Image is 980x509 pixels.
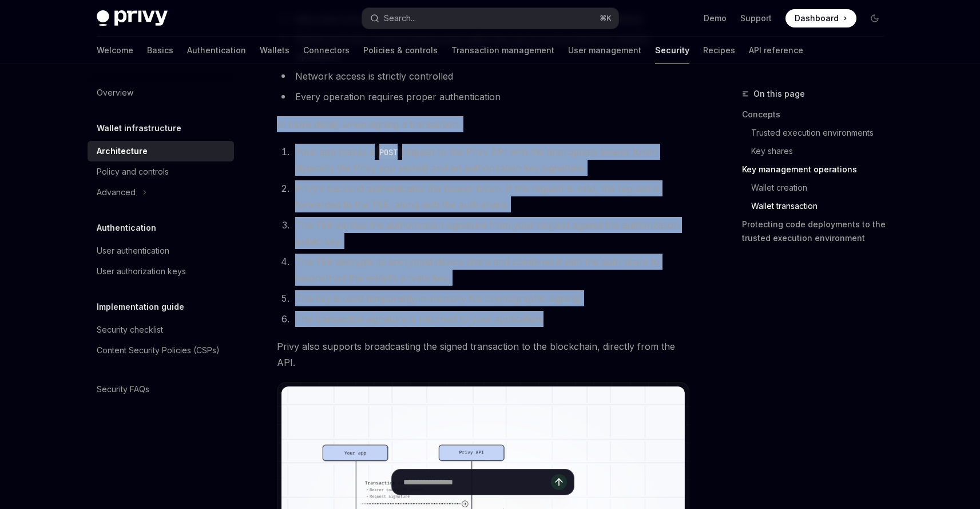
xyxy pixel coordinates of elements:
[551,474,567,490] button: Send message
[751,124,893,142] a: Trusted execution environments
[292,180,689,212] li: Privy’s backend authenticates the bearer token. If the request is valid, the request is forwarded...
[568,37,641,64] a: User management
[97,221,156,235] h5: Authentication
[292,290,689,306] li: The key is used temporarily in-memory for cryptographic signing.
[742,215,893,247] a: Protecting code deployments to the trusted execution environment
[97,265,186,278] div: User authorization keys
[277,338,689,370] span: Privy also supports broadcasting the signed transaction to the blockchain, directly from the API.
[88,261,234,282] a: User authorization keys
[363,37,438,64] a: Policies & controls
[704,13,727,24] a: Demo
[97,344,220,357] div: Content Security Policies (CSPs)
[97,121,181,135] h5: Wallet infrastructure
[703,37,735,64] a: Recipes
[292,144,689,176] li: Your app makes a request to the Privy API with the appropriate bearer token (typically the Privy ...
[97,382,149,396] div: Security FAQs
[292,217,689,249] li: The TEE verifies the authorization signature from your request against the authorization public key.
[97,37,133,64] a: Welcome
[292,311,689,327] li: The transaction signature is returned to your application.
[292,254,689,286] li: The TEE decrypts its encrypted device share and combines it with the auth share to reconstruct th...
[277,89,689,105] li: Every operation requires proper authentication
[97,144,148,158] div: Architecture
[795,13,839,24] span: Dashboard
[751,179,893,197] a: Wallet creation
[655,37,689,64] a: Security
[260,37,289,64] a: Wallets
[97,300,184,314] h5: Implementation guide
[600,14,612,23] span: ⌘ K
[97,186,136,199] div: Advanced
[88,240,234,261] a: User authentication
[375,146,402,159] code: POST
[753,87,805,101] span: On this page
[866,9,884,27] button: Toggle dark mode
[751,142,893,160] a: Key shares
[88,319,234,340] a: Security checklist
[785,9,856,27] a: Dashboard
[742,105,893,124] a: Concepts
[740,13,772,24] a: Support
[187,37,246,64] a: Authentication
[97,244,169,258] div: User authentication
[147,37,173,64] a: Basics
[362,8,618,29] button: Search...⌘K
[97,10,168,26] img: dark logo
[742,160,893,179] a: Key management operations
[277,116,689,132] span: In more detail, when signing a transaction:
[277,68,689,84] li: Network access is strictly controlled
[88,340,234,361] a: Content Security Policies (CSPs)
[749,37,803,64] a: API reference
[97,323,163,337] div: Security checklist
[303,37,350,64] a: Connectors
[751,197,893,215] a: Wallet transaction
[88,379,234,400] a: Security FAQs
[88,82,234,103] a: Overview
[384,11,416,25] div: Search...
[97,86,133,100] div: Overview
[88,161,234,182] a: Policy and controls
[88,141,234,161] a: Architecture
[451,37,554,64] a: Transaction management
[97,165,169,179] div: Policy and controls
